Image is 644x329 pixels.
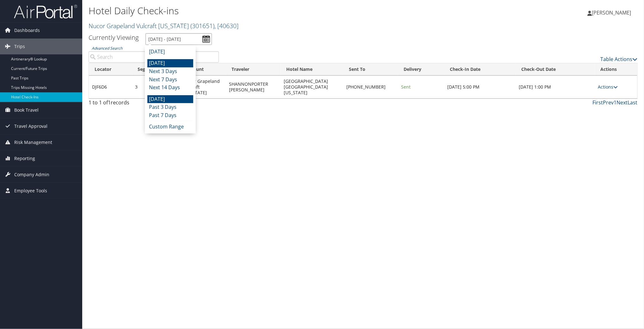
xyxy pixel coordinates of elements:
[14,151,35,166] span: Reporting
[592,9,631,16] span: [PERSON_NAME]
[132,76,180,98] td: 3
[146,33,212,45] input: [DATE] - [DATE]
[147,103,193,111] li: Past 3 Days
[180,63,226,76] th: Account: activate to sort column ascending
[226,63,281,76] th: Traveler: activate to sort column ascending
[14,183,47,199] span: Employee Tools
[281,63,344,76] th: Hotel Name: activate to sort column ascending
[588,3,638,22] a: [PERSON_NAME]
[89,33,139,42] h3: Currently Viewing
[89,51,219,63] input: Advanced Search
[14,118,47,134] span: Travel Approval
[108,99,111,106] span: 1
[401,84,411,90] span: Sent
[444,76,516,98] td: [DATE] 5:00 PM
[132,63,180,76] th: Segment: activate to sort column ascending
[14,39,25,54] span: Trips
[603,99,614,106] a: Prev
[516,63,595,76] th: Check-Out Date: activate to sort column ascending
[398,63,444,76] th: Delivery: activate to sort column ascending
[14,102,39,118] span: Book Travel
[516,76,595,98] td: [DATE] 1:00 PM
[598,84,618,90] a: Actions
[147,76,193,84] li: Next 7 Days
[147,59,193,67] li: [DATE]
[14,134,52,150] span: Risk Management
[343,76,398,98] td: [PHONE_NUMBER]
[281,76,344,98] td: [GEOGRAPHIC_DATA] [GEOGRAPHIC_DATA] [US_STATE]
[89,4,455,17] h1: Hotel Daily Check-ins
[214,22,238,30] span: , [ 40630 ]
[343,63,398,76] th: Sent To: activate to sort column ascending
[92,46,122,51] a: Advanced Search
[444,63,516,76] th: Check-In Date: activate to sort column ascending
[628,99,638,106] a: Last
[14,22,40,38] span: Dashboards
[147,111,193,120] li: Past 7 Days
[593,99,603,106] a: First
[89,63,132,76] th: Locator: activate to sort column ascending
[89,22,238,30] a: Nucor Grapeland Vulcraft [US_STATE]
[14,4,77,19] img: airportal-logo.png
[614,99,617,106] a: 1
[147,48,193,56] li: [DATE]
[180,76,226,98] td: Nucor Grapeland Vulcraft [US_STATE]
[89,76,132,98] td: DJF6D6
[147,84,193,92] li: Next 14 Days
[147,95,193,103] li: [DATE]
[226,76,281,98] td: SHANNONPORTER [PERSON_NAME]
[89,99,219,109] div: 1 to 1 of records
[601,56,638,63] a: Table Actions
[595,63,637,76] th: Actions
[147,67,193,76] li: Next 3 Days
[190,22,214,30] span: ( 301651 )
[14,167,49,183] span: Company Admin
[147,123,193,131] li: Custom Range
[617,99,628,106] a: Next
